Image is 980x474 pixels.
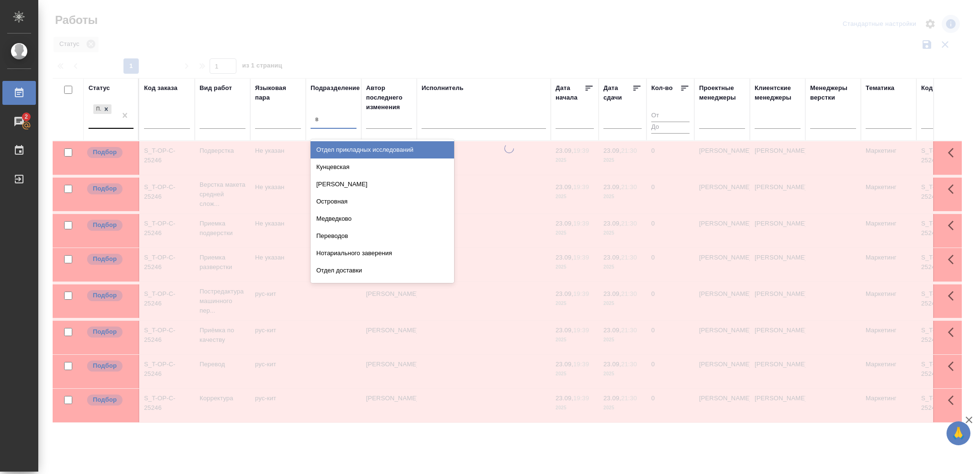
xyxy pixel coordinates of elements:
div: Отдел доставки [311,262,454,279]
button: Здесь прячутся важные кнопки [942,141,965,164]
div: Можно подбирать исполнителей [86,326,134,339]
div: Языковая пара [255,83,301,102]
p: Подбор [93,254,117,264]
div: Можно подбирать исполнителей [86,146,134,159]
div: Отдел прикладных исследований [311,141,454,158]
div: Код заказа [144,83,178,93]
p: Подбор [93,291,117,300]
div: Автор последнего изменения [366,83,412,112]
span: 🙏 [950,423,967,443]
p: Подбор [93,147,117,157]
div: Дата начала [556,83,584,102]
div: Вид работ [200,83,232,93]
input: От [651,110,690,122]
button: Здесь прячутся важные кнопки [942,355,965,378]
button: Здесь прячутся важные кнопки [942,389,965,412]
p: Подбор [93,184,117,193]
div: Менеджеры верстки [810,83,856,102]
div: Подбор [92,103,112,115]
div: Исполнитель [422,83,464,93]
button: Здесь прячутся важные кнопки [942,321,965,344]
p: Подбор [93,361,117,371]
div: Тематика [866,83,894,93]
div: Можно подбирать исполнителей [86,253,134,266]
div: Проектные менеджеры [699,83,745,102]
div: Кол-во [651,83,673,93]
div: [PERSON_NAME] [311,176,454,193]
div: Подбор [93,104,101,114]
p: Подбор [93,395,117,405]
p: Подбор [93,327,117,337]
div: Можно подбирать исполнителей [86,394,134,406]
div: Кунцевская [311,158,454,176]
div: Переводов [311,227,454,245]
div: Статус [89,83,110,93]
div: Островная [311,193,454,210]
button: Здесь прячутся важные кнопки [942,248,965,271]
div: Можно подбирать исполнителей [86,182,134,195]
div: Клиентские менеджеры [755,83,801,102]
div: Можно подбирать исполнителей [86,360,134,372]
button: Здесь прячутся важные кнопки [942,214,965,237]
div: Нотариального заверения [311,245,454,262]
div: Можно подбирать исполнителей [86,289,134,302]
div: Подразделение [311,83,360,93]
div: Можно подбирать исполнителей [86,219,134,232]
div: Тверская [311,279,454,296]
button: Здесь прячутся важные кнопки [942,178,965,201]
p: Подбор [93,220,117,230]
button: Здесь прячутся важные кнопки [942,284,965,307]
input: До [651,122,690,134]
span: 2 [19,112,33,122]
div: Медведково [311,210,454,227]
div: Код работы [921,83,958,93]
button: 🙏 [947,421,970,445]
a: 2 [2,110,36,134]
div: Дата сдачи [603,83,632,102]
